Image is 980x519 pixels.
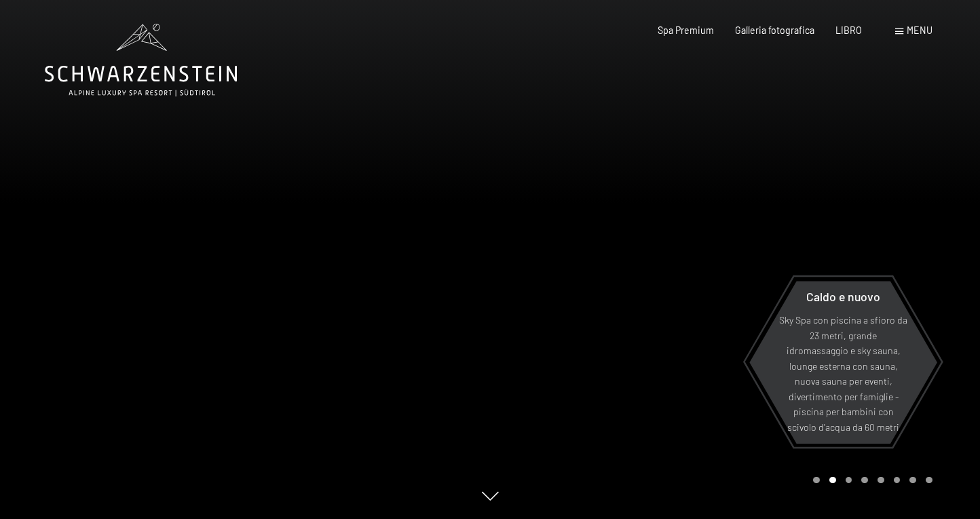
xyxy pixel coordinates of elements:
[907,24,932,36] font: menu
[749,280,938,444] a: Caldo e nuovo Sky Spa con piscina a sfioro da 23 metri, grande idromassaggio e sky sauna, lounge ...
[806,289,880,304] font: Caldo e nuovo
[909,477,916,484] div: Carosello Pagina 7
[926,477,932,484] div: Pagina 8 della giostra
[835,24,862,36] a: LIBRO
[808,477,932,484] div: Paginazione carosello
[846,477,852,484] div: Pagina 3 della giostra
[861,477,868,484] div: Pagina 4 del carosello
[735,24,814,36] a: Galleria fotografica
[779,314,907,433] font: Sky Spa con piscina a sfioro da 23 metri, grande idromassaggio e sky sauna, lounge esterna con sa...
[829,477,836,484] div: Pagina Carosello 2 (Diapositiva corrente)
[878,477,884,484] div: Pagina 5 della giostra
[813,477,820,484] div: Pagina carosello 1
[658,24,714,36] a: Spa Premium
[894,477,901,484] div: Pagina 6 della giostra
